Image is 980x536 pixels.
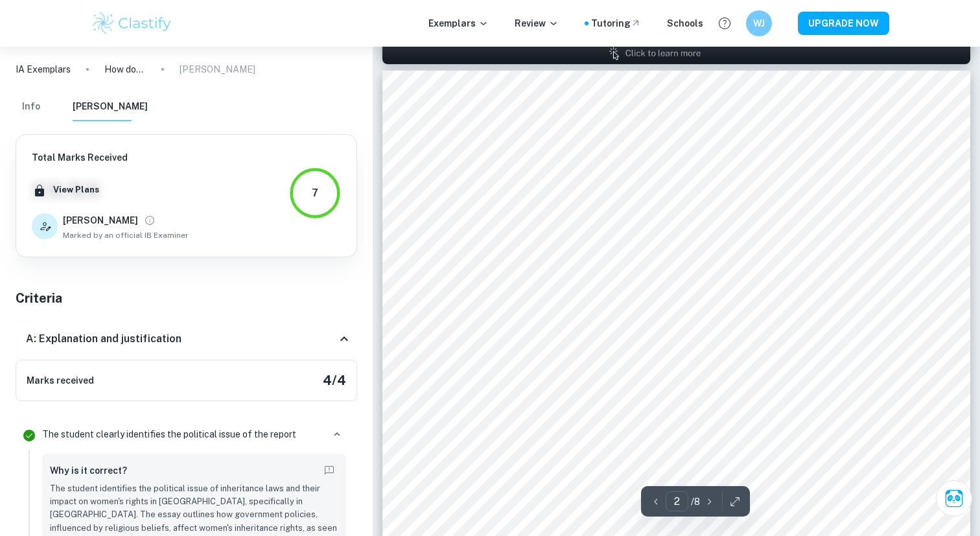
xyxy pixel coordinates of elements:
p: How does government policies, with emphases on those based on religious beliefs, impact women’s i... [104,62,146,76]
p: The student clearly identifies the political issue of the report [42,427,296,441]
h5: Criteria [16,288,357,308]
button: [PERSON_NAME] [73,93,148,121]
button: Info [16,93,47,121]
h6: WJ [752,16,767,30]
button: Help and Feedback [714,12,736,34]
p: Exemplars [428,16,489,30]
a: Tutoring [591,16,641,30]
button: View full profile [141,211,159,229]
button: View Plans [50,180,102,200]
h5: 4 / 4 [323,371,346,390]
button: WJ [746,10,772,36]
a: IA Exemplars [16,62,71,76]
p: [PERSON_NAME] [180,62,255,76]
span: Marked by an official IB Examiner [63,229,189,241]
h6: [PERSON_NAME] [63,213,138,227]
h6: A: Explanation and justification [26,331,181,347]
svg: Correct [21,428,37,443]
h6: Marks received [27,373,94,388]
button: Report mistake/confusion [320,461,338,480]
p: Review [515,16,559,30]
button: UPGRADE NOW [798,12,889,35]
h6: Why is it correct? [50,463,127,478]
div: 7 [312,185,318,201]
div: A: Explanation and justification [16,318,357,360]
img: Clastify logo [91,10,173,36]
p: / 8 [691,495,700,509]
h6: Total Marks Received [32,150,189,165]
button: Ask Clai [936,480,972,517]
a: Schools [667,16,703,30]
